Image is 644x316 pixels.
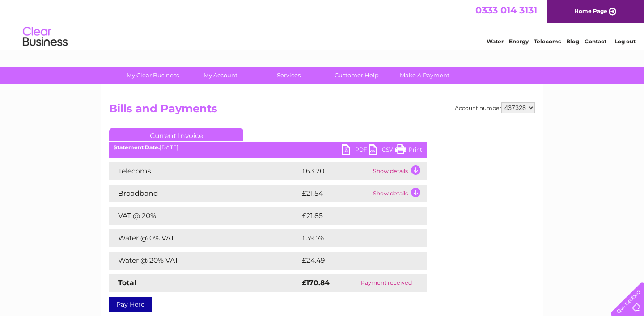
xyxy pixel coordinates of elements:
strong: Total [118,278,136,287]
a: 0333 014 3131 [475,4,537,16]
div: Clear Business is a trading name of Verastar Limited (registered in [GEOGRAPHIC_DATA] No. 3667643... [111,5,534,43]
td: £39.76 [300,229,409,247]
td: Water @ 0% VAT [109,229,300,247]
a: Water [487,38,504,45]
td: £24.49 [300,252,409,270]
img: logo.png [22,23,68,51]
td: £21.54 [300,185,371,202]
h2: Bills and Payments [109,102,535,119]
a: Make A Payment [388,67,462,84]
td: £21.85 [300,207,408,225]
a: Pay Here [109,297,152,312]
td: Telecoms [109,162,300,180]
div: Account number [455,102,535,113]
a: Print [395,144,422,157]
td: Broadband [109,185,300,202]
a: Telecoms [534,38,561,45]
td: Payment received [346,274,427,292]
a: Customer Help [320,67,394,84]
strong: £170.84 [302,278,330,287]
td: VAT @ 20% [109,207,300,225]
div: [DATE] [109,144,427,151]
a: Contact [585,38,606,45]
a: Services [252,67,326,84]
a: Energy [509,38,529,45]
a: Log out [614,38,636,45]
td: £63.20 [300,162,371,180]
a: My Account [184,67,258,84]
b: Statement Date: [114,144,160,151]
td: Show details [371,162,427,180]
td: Show details [371,185,427,202]
a: CSV [369,144,395,157]
a: Current Invoice [109,128,243,141]
td: Water @ 20% VAT [109,252,300,270]
a: My Clear Business [116,67,190,84]
a: PDF [342,144,369,157]
a: Blog [566,38,579,45]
